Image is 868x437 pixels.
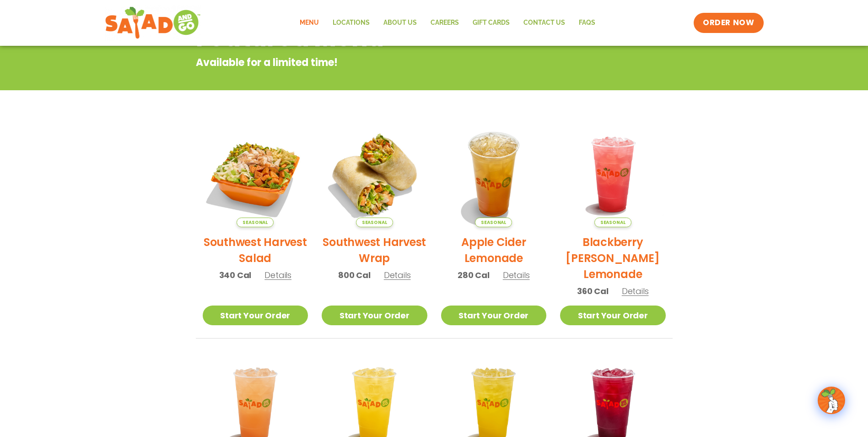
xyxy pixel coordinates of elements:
span: Details [622,285,649,297]
a: ORDER NOW [694,13,763,33]
span: Details [384,269,411,281]
a: Start Your Order [203,306,308,325]
span: Seasonal [356,218,393,227]
span: Seasonal [594,218,631,227]
h2: Blackberry [PERSON_NAME] Lemonade [560,234,666,282]
a: Start Your Order [441,306,547,325]
p: Available for a limited time! [196,55,599,70]
span: Seasonal [475,218,512,227]
h2: Southwest Harvest Wrap [322,234,427,266]
img: Product photo for Southwest Harvest Salad [203,121,308,227]
a: About Us [377,12,424,33]
span: Details [264,269,291,281]
span: 360 Cal [577,285,609,297]
span: ORDER NOW [703,17,754,28]
a: Contact Us [517,12,572,33]
span: 800 Cal [338,269,371,281]
a: GIFT CARDS [466,12,517,33]
a: Start Your Order [560,306,666,325]
nav: Menu [293,12,602,33]
a: FAQs [572,12,602,33]
img: wpChatIcon [819,388,844,413]
img: Product photo for Blackberry Bramble Lemonade [560,121,666,227]
h2: Southwest Harvest Salad [203,234,308,266]
a: Locations [326,12,377,33]
img: new-SAG-logo-768×292 [105,5,201,41]
img: Product photo for Southwest Harvest Wrap [322,121,427,227]
span: Details [503,269,530,281]
span: Seasonal [237,218,274,227]
span: 280 Cal [458,269,490,281]
img: Product photo for Apple Cider Lemonade [441,121,547,227]
a: Start Your Order [322,306,427,325]
a: Careers [424,12,466,33]
h2: Apple Cider Lemonade [441,234,547,266]
span: 340 Cal [219,269,252,281]
a: Menu [293,12,326,33]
